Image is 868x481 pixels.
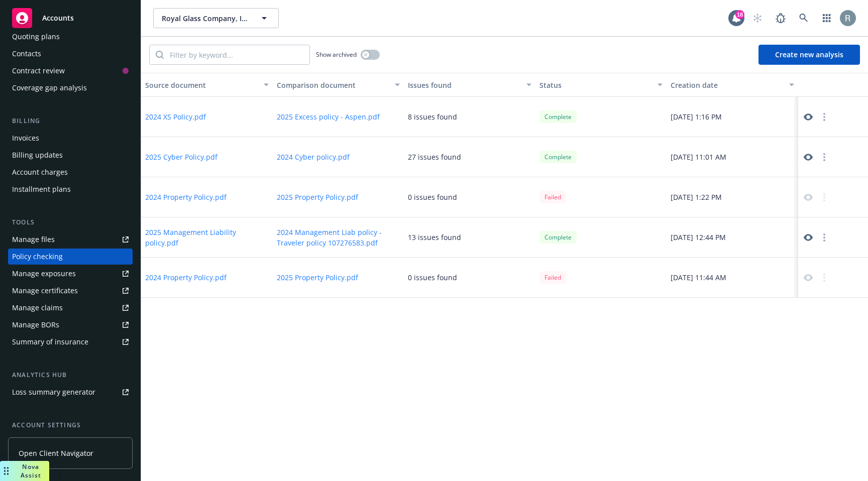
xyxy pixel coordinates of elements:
[145,80,258,90] div: Source document
[8,420,133,430] div: Account settings
[8,217,133,227] div: Tools
[12,80,87,96] div: Coverage gap analysis
[8,317,133,333] a: Manage BORs
[12,334,88,350] div: Summary of insurance
[12,384,95,400] div: Loss summary generator
[408,192,457,202] div: 0 issues found
[539,151,577,163] div: Complete
[667,258,798,298] div: [DATE] 11:44 AM
[8,29,133,45] a: Quoting plans
[12,231,55,248] div: Manage files
[8,147,133,163] a: Billing updates
[667,137,798,177] div: [DATE] 11:01 AM
[12,46,41,62] div: Contacts
[277,272,358,283] button: 2025 Property Policy.pdf
[12,181,71,197] div: Installment plans
[8,370,133,380] div: Analytics hub
[8,266,133,282] a: Manage exposures
[771,8,791,28] a: Report a Bug
[8,181,133,197] a: Installment plans
[145,152,218,162] button: 2025 Cyber Policy.pdf
[12,317,59,333] div: Manage BORs
[667,177,798,217] div: [DATE] 1:22 PM
[840,10,856,26] img: photo
[145,272,227,283] button: 2024 Property Policy.pdf
[145,111,206,122] button: 2024 XS Policy.pdf
[12,63,65,79] div: Contract review
[8,384,133,400] a: Loss summary generator
[539,80,652,90] div: Status
[42,14,74,22] span: Accounts
[12,29,60,45] div: Quoting plans
[539,271,566,284] div: Failed
[8,130,133,146] a: Invoices
[8,80,133,96] a: Coverage gap analysis
[667,217,798,258] div: [DATE] 12:44 PM
[162,13,249,24] span: Royal Glass Company, Inc
[153,8,279,28] button: Royal Glass Company, Inc
[404,73,535,97] button: Issues found
[277,80,389,90] div: Comparison document
[408,232,461,243] div: 13 issues found
[145,227,269,248] button: 2025 Management Liability policy.pdf
[747,8,768,28] a: Start snowing
[539,191,566,203] div: Failed
[156,51,164,59] svg: Search
[21,462,41,479] span: Nova Assist
[8,46,133,62] a: Contacts
[8,283,133,299] a: Manage certificates
[12,266,76,282] div: Manage exposures
[12,300,63,316] div: Manage claims
[145,192,227,202] button: 2024 Property Policy.pdf
[667,97,798,137] div: [DATE] 1:16 PM
[8,4,133,32] a: Accounts
[8,334,133,350] a: Summary of insurance
[408,80,520,90] div: Issues found
[273,73,404,97] button: Comparison document
[8,249,133,265] a: Policy checking
[735,10,744,19] div: 18
[164,45,309,64] input: Filter by keyword...
[277,152,350,162] button: 2024 Cyber policy.pdf
[535,73,667,97] button: Status
[12,249,63,265] div: Policy checking
[12,130,39,146] div: Invoices
[8,164,133,180] a: Account charges
[19,448,93,458] span: Open Client Navigator
[408,272,457,283] div: 0 issues found
[539,231,577,244] div: Complete
[277,227,400,248] button: 2024 Management Liab policy - Traveler policy 107276583.pdf
[12,283,78,299] div: Manage certificates
[8,300,133,316] a: Manage claims
[794,8,814,28] a: Search
[277,111,380,122] button: 2025 Excess policy - Aspen.pdf
[141,73,273,97] button: Source document
[671,80,783,90] div: Creation date
[408,111,457,122] div: 8 issues found
[667,73,798,97] button: Creation date
[12,147,63,163] div: Billing updates
[8,116,133,126] div: Billing
[539,110,577,123] div: Complete
[8,63,133,79] a: Contract review
[316,50,357,59] span: Show archived
[758,45,860,65] button: Create new analysis
[12,164,68,180] div: Account charges
[277,192,358,202] button: 2025 Property Policy.pdf
[8,231,133,248] a: Manage files
[408,152,461,162] div: 27 issues found
[817,8,837,28] a: Switch app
